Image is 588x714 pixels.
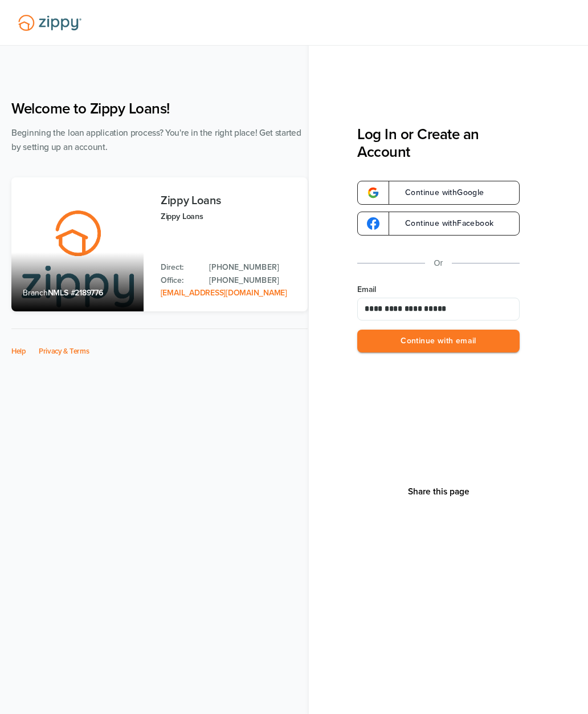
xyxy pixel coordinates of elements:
[48,288,103,298] span: NMLS #2189776
[405,486,473,497] button: Share This Page
[357,125,520,161] h3: Log In or Create an Account
[394,220,493,228] span: Continue with Facebook
[161,288,287,298] a: Email Address: zippyguide@zippymh.com
[11,100,308,117] h1: Welcome to Zippy Loans!
[367,217,379,230] img: google-logo
[434,256,443,270] p: Or
[357,330,520,353] button: Continue with email
[357,212,520,236] a: google-logoContinue withFacebook
[394,189,484,197] span: Continue with Google
[357,284,520,295] label: Email
[11,10,88,36] img: Lender Logo
[23,288,48,298] span: Branch
[11,347,26,356] a: Help
[357,298,520,321] input: Email Address
[39,347,89,356] a: Privacy & Terms
[357,181,520,205] a: google-logoContinue withGoogle
[161,194,296,207] h3: Zippy Loans
[367,186,379,199] img: google-logo
[161,210,296,223] p: Zippy Loans
[209,261,296,274] a: Direct Phone: 512-975-2947
[161,274,198,287] p: Office:
[209,274,296,287] a: Office Phone: 512-975-2947
[161,261,198,274] p: Direct:
[11,128,301,152] span: Beginning the loan application process? You're in the right place! Get started by setting up an a...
